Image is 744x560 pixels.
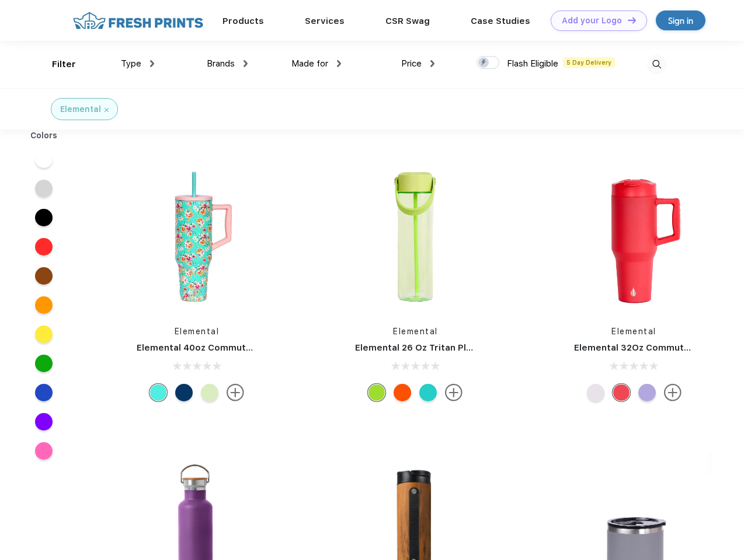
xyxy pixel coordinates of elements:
img: dropdown.png [150,60,154,67]
img: desktop_search.svg [647,55,666,74]
div: Elemental [60,103,101,116]
img: more.svg [445,384,463,401]
img: dropdown.png [244,60,248,67]
img: DT [628,17,636,23]
div: Vintage flower [150,384,167,401]
span: Brands [207,58,235,69]
div: Orange [394,384,411,401]
div: Robin's Egg [419,384,437,401]
a: Elemental [611,327,656,336]
div: Add your Logo [562,16,622,26]
span: 5 Day Delivery [563,57,615,68]
div: Key lime [368,384,385,401]
a: Elemental 40oz Commuter Tumbler [137,342,295,353]
div: Red [613,384,630,401]
a: Elemental 32Oz Commuter Tumbler [574,342,733,353]
a: Services [305,16,345,26]
a: Elemental [175,327,220,336]
a: Sign in [656,10,705,30]
div: Filter [52,58,76,71]
span: Flash Eligible [507,58,558,69]
span: Type [121,58,141,69]
img: dropdown.png [430,60,434,67]
a: CSR Swag [385,16,430,26]
img: fo%20logo%202.webp [69,10,207,31]
img: more.svg [227,384,244,401]
img: more.svg [664,384,682,401]
img: dropdown.png [337,60,341,67]
div: Sign in [668,14,693,27]
div: Lilac Tie Dye [638,384,656,401]
a: Elemental [393,327,438,336]
div: Key Lime [201,384,218,401]
img: func=resize&h=266 [557,159,712,314]
a: Products [222,16,264,26]
a: Elemental 26 Oz Tritan Plastic Water Bottle [355,342,548,353]
span: Made for [291,58,328,69]
img: func=resize&h=266 [119,159,274,314]
div: Matte White [587,384,604,401]
img: filter_cancel.svg [105,108,109,112]
div: Colors [22,129,67,142]
img: func=resize&h=266 [338,159,493,314]
span: Price [401,58,422,69]
div: Navy [175,384,193,401]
